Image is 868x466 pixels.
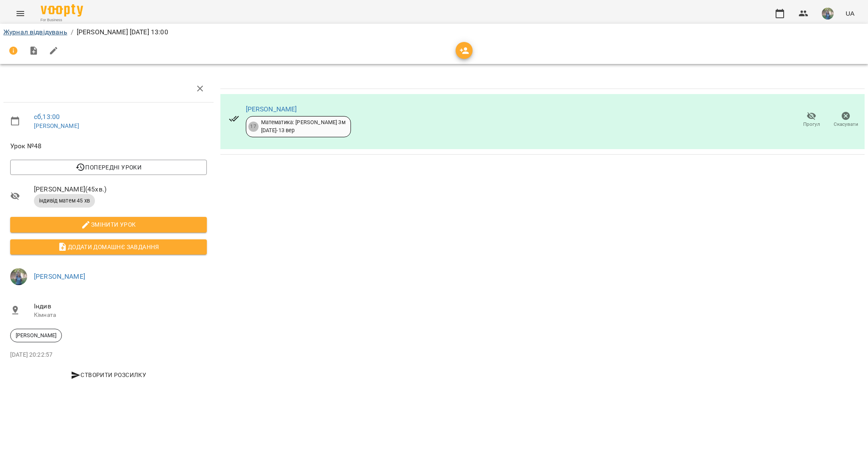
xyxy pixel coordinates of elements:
span: Індив [34,301,207,311]
span: Прогул [803,121,820,128]
a: сб , 13:00 [34,113,60,121]
p: Кімната [34,311,207,319]
span: Скасувати [834,121,858,128]
div: [PERSON_NAME] [10,329,62,342]
span: For Business [41,17,83,23]
li: / [71,27,73,37]
button: Прогул [794,108,829,132]
span: Попередні уроки [17,162,200,172]
a: Журнал відвідувань [3,28,67,36]
a: [PERSON_NAME] [34,122,79,129]
p: [DATE] 20:22:57 [10,351,207,359]
a: [PERSON_NAME] [246,105,297,113]
button: Додати домашнє завдання [10,239,207,255]
button: Menu [10,3,31,24]
span: [PERSON_NAME] ( 45 хв. ) [34,184,207,194]
button: UA [842,6,858,21]
button: Скасувати [829,108,863,132]
img: Voopty Logo [41,4,83,17]
span: Змінити урок [17,219,200,230]
button: Змінити урок [10,217,207,232]
span: Урок №48 [10,141,207,151]
p: [PERSON_NAME] [DATE] 13:00 [77,27,168,37]
nav: breadcrumb [3,27,865,37]
img: de1e453bb906a7b44fa35c1e57b3518e.jpg [822,8,834,19]
div: 17 [248,122,259,132]
button: Попередні уроки [10,160,207,175]
a: [PERSON_NAME] [34,272,85,280]
span: Створити розсилку [14,370,203,380]
div: Математика: [PERSON_NAME] 3м [DATE] - 13 вер [261,119,345,134]
button: Створити розсилку [10,367,207,383]
img: de1e453bb906a7b44fa35c1e57b3518e.jpg [10,268,27,285]
span: [PERSON_NAME] [11,332,61,339]
span: Додати домашнє завдання [17,242,200,252]
span: UA [846,9,854,18]
span: індивід матем 45 хв [34,197,95,205]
